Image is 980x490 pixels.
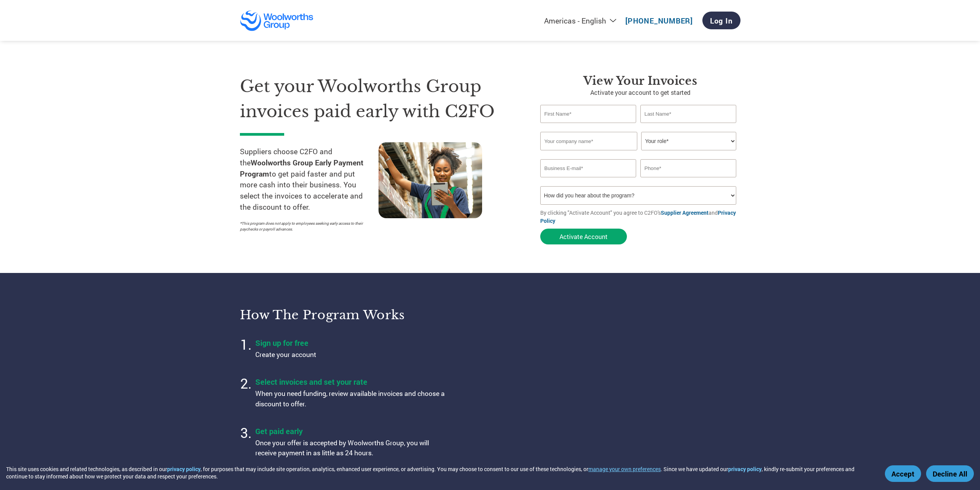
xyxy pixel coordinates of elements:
p: Activate your account to get started [540,88,740,97]
p: Once your offer is accepted by Woolworths Group, you will receive payment in as little as 24 hours. [255,438,448,458]
h4: Get paid early [255,426,448,436]
img: supply chain worker [379,142,482,218]
button: Decline All [926,465,974,482]
input: Phone* [640,159,737,177]
strong: Woolworths Group Early Payment Program [240,158,364,178]
h4: Select invoices and set your rate [255,377,448,387]
div: This site uses cookies and related technologies, as described in our , for purposes that may incl... [6,465,874,480]
input: Invalid Email format [540,159,637,177]
img: Woolworths Group [240,10,314,31]
a: privacy policy [728,465,762,473]
a: Privacy Policy [540,209,736,224]
button: Activate Account [540,229,627,244]
select: Title/Role [641,132,736,150]
div: Invalid company name or company name is too long [540,151,737,156]
p: Suppliers choose C2FO and the to get paid faster and put more cash into their business. You selec... [240,146,379,213]
h3: How the program works [240,307,481,323]
input: Your company name* [540,132,637,150]
a: privacy policy [167,465,201,473]
a: Log In [702,12,740,29]
button: Accept [885,465,921,482]
h1: Get your Woolworths Group invoices paid early with C2FO [240,74,517,124]
div: Invalid last name or last name is too long [640,124,737,129]
div: Inavlid Phone Number [640,178,737,183]
p: By clicking "Activate Account" you agree to C2FO's and [540,209,740,225]
button: manage your own preferences [588,465,661,473]
div: Invalid first name or first name is too long [540,124,637,129]
p: When you need funding, review available invoices and choose a discount to offer. [255,389,448,409]
a: [PHONE_NUMBER] [625,16,693,25]
a: Supplier Agreement [661,209,709,216]
input: First Name* [540,105,637,123]
p: Create your account [255,350,448,360]
input: Last Name* [640,105,737,123]
h3: View Your Invoices [540,74,740,88]
h4: Sign up for free [255,338,448,348]
p: *This program does not apply to employees seeking early access to their paychecks or payroll adva... [240,221,371,232]
div: Inavlid Email Address [540,178,637,183]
